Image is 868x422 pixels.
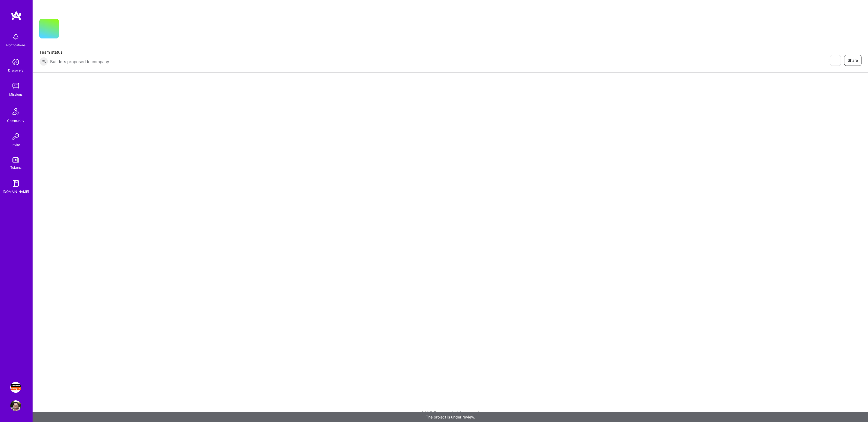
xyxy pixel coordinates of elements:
div: [DOMAIN_NAME] [3,189,29,194]
img: Builders proposed to company [39,57,48,66]
div: The project is under review. [33,412,868,422]
img: Invite [10,131,21,142]
div: Notifications [6,42,25,48]
img: guide book [10,178,21,189]
button: Share [844,55,861,66]
div: Discovery [8,67,24,73]
img: logo [11,11,22,21]
a: Simpson Strong-Tie: Product Manager [9,382,23,393]
img: User Avatar [10,400,21,411]
span: Share [848,58,858,63]
img: teamwork [10,81,21,92]
img: Community [9,105,22,118]
div: Invite [12,142,20,148]
div: Missions [9,92,23,97]
span: Team status [39,49,109,55]
a: User Avatar [9,400,23,411]
div: Community [7,118,24,124]
i: icon CompanyGray [65,28,70,32]
img: Simpson Strong-Tie: Product Manager [10,382,21,393]
span: Builders proposed to company [50,59,109,64]
img: tokens [12,157,19,163]
img: bell [10,31,21,42]
i: icon EyeClosed [833,58,837,63]
img: discovery [10,57,21,67]
div: Tokens [10,165,21,170]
